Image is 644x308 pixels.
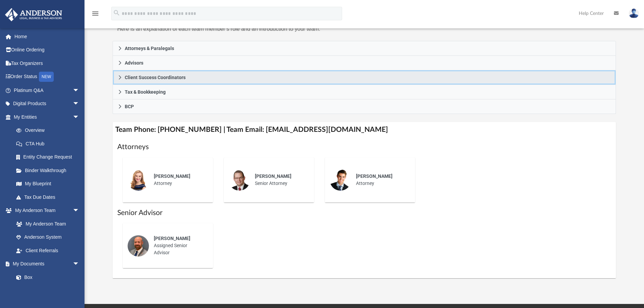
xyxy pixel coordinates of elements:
img: thumbnail [229,169,250,191]
a: BCP [113,99,616,114]
span: Advisors [125,61,143,65]
a: Platinum Q&Aarrow_drop_down [5,84,90,97]
span: arrow_drop_down [73,84,86,97]
span: [PERSON_NAME] [356,173,392,179]
div: Senior Attorney [250,168,309,192]
a: Tax Organizers [5,56,90,70]
a: Entity Change Request [9,150,90,164]
a: Advisors [113,56,616,70]
a: Digital Productsarrow_drop_down [5,97,90,111]
p: Here is an explanation of each team member’s role and an introduction to your team. [117,24,360,34]
a: Binder Walkthrough [9,164,90,177]
a: My Anderson Teamarrow_drop_down [5,204,86,217]
span: arrow_drop_down [73,110,86,124]
img: Anderson Advisors Platinum Portal [3,8,64,21]
span: [PERSON_NAME] [255,173,291,179]
a: My Documentsarrow_drop_down [5,257,86,271]
span: arrow_drop_down [73,97,86,111]
a: My Blueprint [9,177,86,191]
span: arrow_drop_down [73,257,86,271]
span: [PERSON_NAME] [154,236,190,241]
a: Tax & Bookkeeping [113,85,616,99]
a: My Entitiesarrow_drop_down [5,110,90,124]
a: My Anderson Team [9,217,83,231]
span: arrow_drop_down [73,204,86,218]
img: User Pic [629,8,639,18]
h1: Attorneys [117,142,612,152]
a: Client Referrals [9,244,86,257]
a: CTA Hub [9,137,90,150]
a: Home [5,30,90,43]
img: thumbnail [127,169,149,191]
a: Anderson System [9,231,86,244]
a: Client Success Coordinators [113,70,616,85]
a: menu [91,13,99,18]
img: thumbnail [330,169,351,191]
a: Attorneys & Paralegals [113,41,616,56]
h1: Senior Advisor [117,208,612,218]
a: Tax Due Dates [9,190,90,204]
div: NEW [39,72,54,82]
div: Attorney [149,168,208,192]
i: search [113,9,120,17]
a: Overview [9,124,90,137]
a: Order StatusNEW [5,70,90,84]
span: Attorneys & Paralegals [125,46,174,51]
a: Meeting Minutes [9,284,86,298]
a: Box [9,270,83,284]
div: Attorney [351,168,410,192]
i: menu [91,9,99,18]
span: Client Success Coordinators [125,75,186,80]
span: BCP [125,104,134,109]
h4: Team Phone: [PHONE_NUMBER] | Team Email: [EMAIL_ADDRESS][DOMAIN_NAME] [113,122,616,137]
img: thumbnail [127,235,149,257]
div: Assigned Senior Advisor [149,230,208,261]
a: Online Ordering [5,43,90,57]
span: [PERSON_NAME] [154,173,190,179]
span: Tax & Bookkeeping [125,90,166,94]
